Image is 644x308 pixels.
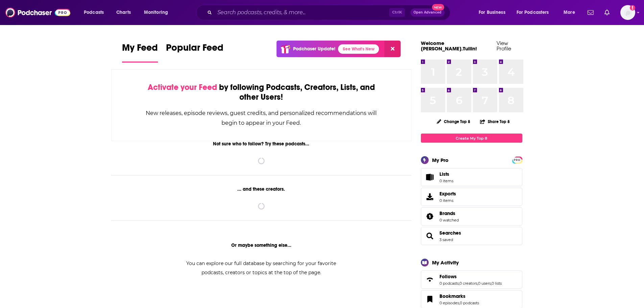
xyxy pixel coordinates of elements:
a: 0 episodes [439,301,459,305]
input: Search podcasts, credits, & more... [215,7,389,18]
span: Open Advanced [413,11,442,14]
a: View Profile [497,40,511,52]
span: Logged in as Maria.Tullin [620,5,635,20]
span: Ctrl K [389,8,405,17]
a: Searches [439,230,461,236]
a: Brands [439,210,459,216]
a: Exports [421,188,522,206]
a: 0 watched [439,218,459,222]
a: 0 users [478,281,491,286]
button: open menu [79,7,113,18]
span: Activate your Feed [148,82,217,92]
p: Podchaser Update! [293,46,335,52]
button: Share Top 8 [480,115,510,128]
span: Exports [439,191,456,197]
div: My Activity [432,259,459,266]
span: For Business [479,8,505,17]
div: Or maybe something else... [111,242,412,248]
button: open menu [139,7,177,18]
div: Not sure who to follow? Try these podcasts... [111,141,412,147]
a: 0 podcasts [460,301,479,305]
span: My Feed [122,42,158,57]
a: Charts [112,7,135,18]
span: Follows [421,270,522,289]
button: open menu [512,7,559,18]
a: 0 podcasts [439,281,459,286]
span: New [432,4,444,10]
a: Bookmarks [439,293,479,299]
a: My Feed [122,42,158,63]
a: Popular Feed [166,42,223,63]
span: 0 items [439,179,453,183]
span: , [477,281,478,286]
span: Charts [116,8,131,17]
a: Brands [423,212,437,221]
button: Show profile menu [620,5,635,20]
span: 0 items [439,198,456,203]
span: Brands [439,210,455,216]
div: New releases, episode reviews, guest credits, and personalized recommendations will begin to appe... [145,108,378,128]
svg: Add a profile image [630,5,635,10]
a: PRO [513,157,521,162]
div: ... and these creators. [111,186,412,192]
a: Bookmarks [423,294,437,304]
span: PRO [513,158,521,163]
span: Podcasts [84,8,104,17]
a: Searches [423,231,437,241]
span: Lists [439,171,453,177]
a: Follows [439,274,502,280]
span: Lists [439,171,449,177]
img: User Profile [620,5,635,20]
img: Podchaser - Follow, Share and Rate Podcasts [5,6,70,19]
div: by following Podcasts, Creators, Lists, and other Users! [145,82,378,102]
button: Open AdvancedNew [410,8,445,17]
a: Lists [421,168,522,186]
div: You can explore our full database by searching for your favorite podcasts, creators or topics at ... [178,259,344,277]
div: Search podcasts, credits, & more... [202,5,457,20]
span: Exports [423,192,437,202]
button: open menu [474,7,514,18]
span: Searches [421,227,522,245]
button: Change Top 8 [433,117,475,126]
a: Create My Top 8 [421,134,522,143]
a: See What's New [338,44,379,54]
span: , [459,281,459,286]
span: Bookmarks [439,293,466,299]
a: 3 saved [439,237,453,242]
span: Lists [423,172,437,182]
button: open menu [559,7,583,18]
a: Welcome [PERSON_NAME].Tullin! [421,40,477,52]
span: , [459,301,460,305]
span: Popular Feed [166,42,223,57]
div: My Pro [432,157,449,163]
a: Show notifications dropdown [585,7,596,18]
span: , [491,281,492,286]
span: More [564,8,575,17]
span: Monitoring [144,8,168,17]
span: Brands [421,207,522,226]
a: Show notifications dropdown [602,7,612,18]
span: Follows [439,274,457,280]
a: Follows [423,275,437,284]
span: For Podcasters [517,8,549,17]
a: 0 lists [492,281,502,286]
a: 0 creators [459,281,477,286]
